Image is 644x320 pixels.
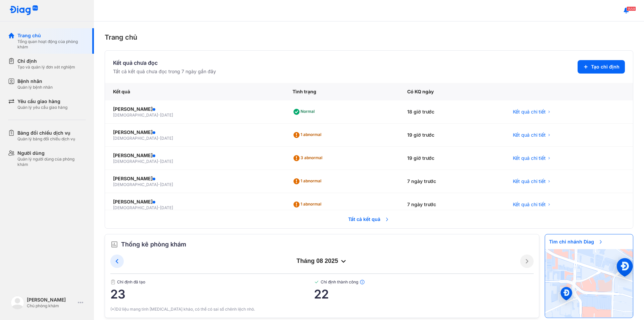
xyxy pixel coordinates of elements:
[113,182,158,187] span: [DEMOGRAPHIC_DATA]
[124,257,520,265] div: tháng 08 2025
[17,156,86,167] div: Quản lý người dùng của phòng khám
[110,279,314,285] span: Chỉ định đã tạo
[17,39,86,50] div: Tổng quan hoạt động của phòng khám
[158,182,160,187] span: -
[113,159,158,164] span: [DEMOGRAPHIC_DATA]
[110,306,534,312] div: (*)Dữ liệu mang tính [MEDICAL_DATA] khảo, có thể có sai số chênh lệch nhỏ.
[513,108,546,115] span: Kết quả chi tiết
[292,130,324,140] div: 1 abnormal
[110,279,116,285] img: document.50c4cfd0.svg
[17,150,86,156] div: Người dùng
[11,296,24,309] img: logo
[292,199,324,210] div: 1 abnormal
[105,83,284,100] div: Kết quả
[27,303,75,309] div: Chủ phòng khám
[292,176,324,187] div: 1 abnormal
[105,32,633,42] div: Trang chủ
[113,198,276,205] div: [PERSON_NAME]
[160,182,173,187] span: [DATE]
[27,296,75,303] div: [PERSON_NAME]
[113,68,216,75] div: Tất cả kết quả chưa đọc trong 7 ngày gần đây
[17,78,53,85] div: Bệnh nhân
[513,201,546,208] span: Kết quả chi tiết
[513,155,546,162] span: Kết quả chi tiết
[110,240,118,248] img: order.5a6da16c.svg
[17,32,86,39] div: Trang chủ
[399,100,505,124] div: 18 giờ trước
[578,60,625,74] button: Tạo chỉ định
[360,279,365,285] img: info.7e716105.svg
[121,240,186,249] span: Thống kê phòng khám
[292,153,325,164] div: 3 abnormal
[113,175,276,182] div: [PERSON_NAME]
[314,279,319,285] img: checked-green.01cc79e0.svg
[399,170,505,193] div: 7 ngày trước
[399,147,505,170] div: 19 giờ trước
[545,234,607,249] span: Tìm chi nhánh Diag
[292,106,317,117] div: Normal
[17,105,67,110] div: Quản lý yêu cầu giao hàng
[110,287,314,301] span: 23
[17,130,75,136] div: Bảng đối chiếu dịch vụ
[160,136,173,141] span: [DATE]
[284,83,399,100] div: Tình trạng
[113,106,276,112] div: [PERSON_NAME]
[158,159,160,164] span: -
[399,83,505,100] div: Có KQ ngày
[160,112,173,118] span: [DATE]
[158,205,160,210] span: -
[113,112,158,118] span: [DEMOGRAPHIC_DATA]
[513,132,546,138] span: Kết quả chi tiết
[160,159,173,164] span: [DATE]
[314,279,534,285] span: Chỉ định thành công
[627,6,636,11] span: 1559
[399,124,505,147] div: 19 giờ trước
[158,112,160,118] span: -
[399,193,505,216] div: 7 ngày trước
[113,59,216,67] div: Kết quả chưa đọc
[113,152,276,159] div: [PERSON_NAME]
[17,64,75,70] div: Tạo và quản lý đơn xét nghiệm
[344,212,394,227] span: Tất cả kết quả
[513,178,546,185] span: Kết quả chi tiết
[17,136,75,142] div: Quản lý bảng đối chiếu dịch vụ
[9,5,38,16] img: logo
[113,129,276,136] div: [PERSON_NAME]
[17,98,67,105] div: Yêu cầu giao hàng
[113,205,158,210] span: [DEMOGRAPHIC_DATA]
[158,136,160,141] span: -
[17,58,75,64] div: Chỉ định
[314,287,534,301] span: 22
[591,63,620,70] span: Tạo chỉ định
[17,85,53,90] div: Quản lý bệnh nhân
[160,205,173,210] span: [DATE]
[113,136,158,141] span: [DEMOGRAPHIC_DATA]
